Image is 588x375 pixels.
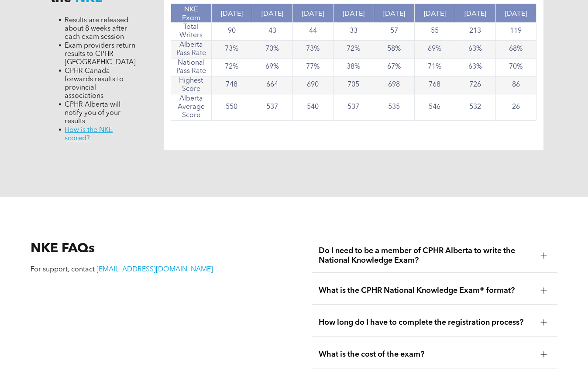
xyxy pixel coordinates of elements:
[495,58,536,76] td: 70%
[65,17,128,41] span: Results are released about 8 weeks after each exam session
[455,58,495,76] td: 63%
[414,94,455,120] td: 546
[374,76,414,94] td: 698
[65,101,120,125] span: CPHR Alberta will notify you of your results
[96,266,213,273] a: [EMAIL_ADDRESS][DOMAIN_NAME]
[319,246,534,265] span: Do I need to be a member of CPHR Alberta to write the National Knowledge Exam?
[292,40,333,58] td: 73%
[455,22,495,40] td: 213
[211,40,252,58] td: 73%
[455,3,495,22] th: [DATE]
[414,22,455,40] td: 55
[495,22,536,40] td: 119
[252,40,292,58] td: 70%
[65,68,124,100] span: CPHR Canada forwards results to provincial associations
[374,94,414,120] td: 535
[374,22,414,40] td: 57
[319,286,534,295] span: What is the CPHR National Knowledge Exam® format?
[333,94,374,120] td: 537
[31,242,95,255] span: NKE FAQs
[414,40,455,58] td: 69%
[455,94,495,120] td: 532
[319,350,534,359] span: What is the cost of the exam?
[374,40,414,58] td: 58%
[65,42,136,66] span: Exam providers return results to CPHR [GEOGRAPHIC_DATA]
[495,76,536,94] td: 86
[333,22,374,40] td: 33
[252,22,292,40] td: 43
[319,318,534,327] span: How long do I have to complete the registration process?
[171,3,211,22] th: NKE Exam
[65,127,113,142] a: How is the NKE scored?
[292,3,333,22] th: [DATE]
[252,3,292,22] th: [DATE]
[211,76,252,94] td: 748
[31,266,95,273] span: For support, contact
[252,76,292,94] td: 664
[374,58,414,76] td: 67%
[414,76,455,94] td: 768
[292,58,333,76] td: 77%
[333,40,374,58] td: 72%
[495,3,536,22] th: [DATE]
[252,94,292,120] td: 537
[171,94,211,120] td: Alberta Average Score
[171,58,211,76] td: National Pass Rate
[211,58,252,76] td: 72%
[252,58,292,76] td: 69%
[292,76,333,94] td: 690
[333,58,374,76] td: 38%
[292,94,333,120] td: 540
[455,76,495,94] td: 726
[211,22,252,40] td: 90
[495,40,536,58] td: 68%
[211,94,252,120] td: 550
[171,76,211,94] td: Highest Score
[414,3,455,22] th: [DATE]
[374,3,414,22] th: [DATE]
[333,3,374,22] th: [DATE]
[171,22,211,40] td: Total Writers
[495,94,536,120] td: 26
[292,22,333,40] td: 44
[333,76,374,94] td: 705
[171,40,211,58] td: Alberta Pass Rate
[211,3,252,22] th: [DATE]
[414,58,455,76] td: 71%
[455,40,495,58] td: 63%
